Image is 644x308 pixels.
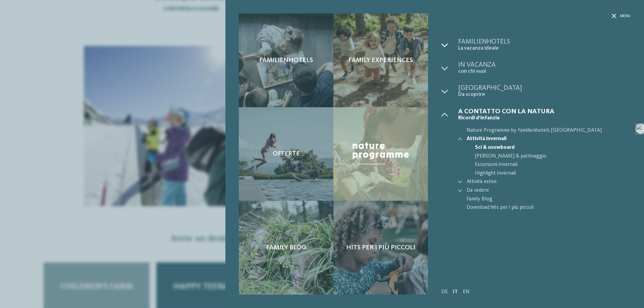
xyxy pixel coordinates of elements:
a: Attività invernali [467,135,631,143]
span: Download hits per i più piccoli [467,203,631,212]
a: Highlight invernali [475,169,631,178]
a: A contatto con la natura Ricordi d’infanzia [458,108,631,121]
img: Nature Programme [350,140,411,168]
a: [PERSON_NAME] & pattinaggio [475,152,631,161]
span: Offerte [273,150,300,158]
a: Da vedere [467,186,631,195]
span: Da scoprire [458,91,631,98]
a: Hotel sulle piste da sci per bambini: divertimento senza confini Familienhotels [239,13,333,107]
span: Family Blog [266,244,306,252]
span: con chi vuoi [458,68,631,75]
a: Attività estive [467,178,631,186]
a: Family Blog [458,195,631,204]
span: Hits per i più piccoli [346,244,415,252]
span: Ricordi d’infanzia [458,115,631,121]
a: Hotel sulle piste da sci per bambini: divertimento senza confini Family Blog [239,201,333,295]
span: [GEOGRAPHIC_DATA] [458,85,631,91]
a: DE [441,289,448,295]
a: Familienhotels La vacanza ideale [458,39,631,52]
span: Nature Programme by Familienhotels [GEOGRAPHIC_DATA] [467,126,631,135]
a: EN [463,289,470,295]
a: Nature Programme by Familienhotels [GEOGRAPHIC_DATA] [458,126,631,135]
a: In vacanza con chi vuoi [458,62,631,75]
a: Hotel sulle piste da sci per bambini: divertimento senza confini Family experiences [333,13,428,107]
a: Download hits per i più piccoli [458,203,631,212]
span: Family experiences [348,56,413,64]
span: Familienhotels [458,39,631,45]
span: Menu [620,13,631,19]
a: Sci & snowboard [475,143,631,152]
a: Hotel sulle piste da sci per bambini: divertimento senza confini Offerte [239,107,333,201]
span: Familienhotels [259,56,313,64]
a: IT [453,289,458,295]
span: In vacanza [458,62,631,68]
span: Family Blog [467,195,631,204]
a: [GEOGRAPHIC_DATA] Da scoprire [458,85,631,98]
a: Escursioni invernali [475,161,631,169]
a: Hotel sulle piste da sci per bambini: divertimento senza confini Hits per i più piccoli [333,201,428,295]
span: A contatto con la natura [458,108,631,115]
a: Hotel sulle piste da sci per bambini: divertimento senza confini Nature Programme [333,107,428,201]
span: La vacanza ideale [458,45,631,52]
